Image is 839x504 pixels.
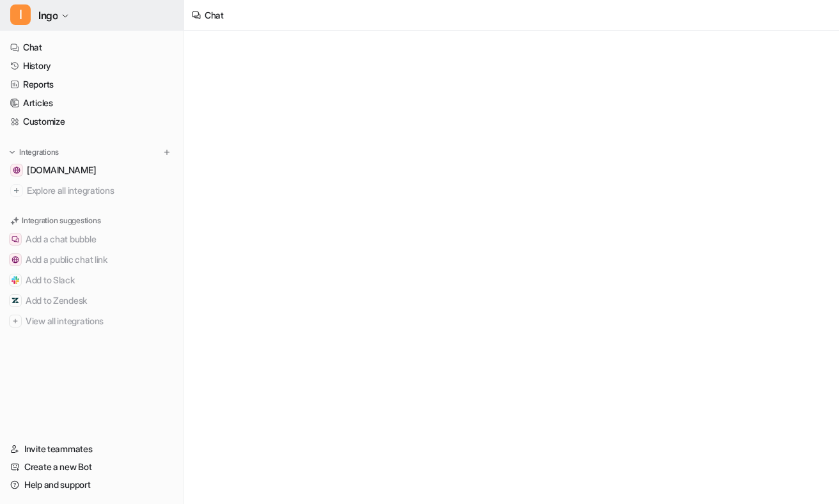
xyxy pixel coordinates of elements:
[12,317,19,325] img: View all integrations
[27,180,173,201] span: Explore all integrations
[5,94,178,112] a: Articles
[10,4,31,25] span: I
[13,166,20,174] img: app.ingomoney.com
[27,164,96,177] span: [DOMAIN_NAME]
[5,57,178,75] a: History
[38,6,58,24] span: Ingo
[5,75,178,93] a: Reports
[12,297,19,304] img: Add to Zendesk
[8,148,17,157] img: expand menu
[5,161,178,179] a: app.ingomoney.com[DOMAIN_NAME]
[5,38,178,56] a: Chat
[162,148,171,157] img: menu_add.svg
[22,215,100,226] p: Integration suggestions
[5,311,178,331] button: View all integrationsView all integrations
[5,229,178,249] button: Add a chat bubbleAdd a chat bubble
[19,147,59,157] p: Integrations
[5,270,178,290] button: Add to SlackAdd to Slack
[5,146,63,159] button: Integrations
[5,290,178,311] button: Add to ZendeskAdd to Zendesk
[12,256,19,264] img: Add a public chat link
[5,249,178,270] button: Add a public chat linkAdd a public chat link
[12,276,19,284] img: Add to Slack
[5,458,178,476] a: Create a new Bot
[5,440,178,458] a: Invite teammates
[5,476,178,494] a: Help and support
[5,182,178,200] a: Explore all integrations
[205,8,224,22] div: Chat
[10,184,23,197] img: explore all integrations
[5,113,178,130] a: Customize
[12,235,19,243] img: Add a chat bubble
